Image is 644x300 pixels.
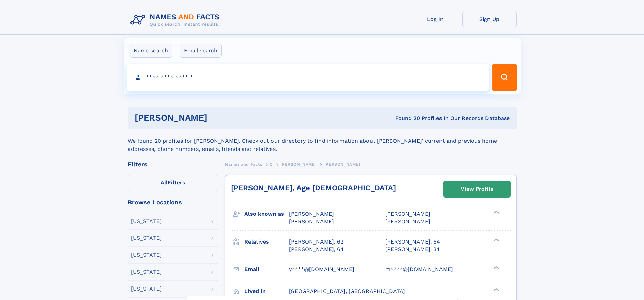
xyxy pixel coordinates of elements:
[462,11,517,27] a: Sign Up
[129,44,172,58] label: Name search
[492,287,500,292] div: ❯
[128,11,225,29] img: Logo Names and Facts
[324,162,360,167] span: [PERSON_NAME]
[127,64,489,91] input: search input
[301,115,510,122] div: Found 20 Profiles In Our Records Database
[131,269,162,275] div: [US_STATE]
[385,246,440,253] a: [PERSON_NAME], 34
[131,286,162,292] div: [US_STATE]
[280,162,316,167] span: [PERSON_NAME]
[231,184,396,192] a: [PERSON_NAME], Age [DEMOGRAPHIC_DATA]
[128,161,218,167] div: Filters
[270,160,273,168] a: C
[492,210,500,215] div: ❯
[131,252,162,258] div: [US_STATE]
[385,238,440,246] a: [PERSON_NAME], 64
[244,285,289,297] h3: Lived in
[289,211,334,217] span: [PERSON_NAME]
[270,162,273,167] span: C
[128,175,218,191] label: Filters
[444,181,510,197] a: View Profile
[244,208,289,220] h3: Also known as
[385,218,430,225] span: [PERSON_NAME]
[492,265,500,270] div: ❯
[289,246,344,253] a: [PERSON_NAME], 64
[289,288,405,294] span: [GEOGRAPHIC_DATA], [GEOGRAPHIC_DATA]
[244,236,289,248] h3: Relatives
[131,218,162,224] div: [US_STATE]
[280,160,316,168] a: [PERSON_NAME]
[492,238,500,242] div: ❯
[180,44,222,58] label: Email search
[492,64,517,91] button: Search Button
[225,160,262,168] a: Names and Facts
[244,263,289,275] h3: Email
[161,179,168,186] span: All
[128,199,218,205] div: Browse Locations
[135,114,301,122] h1: [PERSON_NAME]
[131,235,162,241] div: [US_STATE]
[289,218,334,225] span: [PERSON_NAME]
[408,11,462,27] a: Log In
[385,211,430,217] span: [PERSON_NAME]
[461,181,493,197] div: View Profile
[128,129,517,153] div: We found 20 profiles for [PERSON_NAME]. Check out our directory to find information about [PERSON...
[289,238,343,246] a: [PERSON_NAME], 62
